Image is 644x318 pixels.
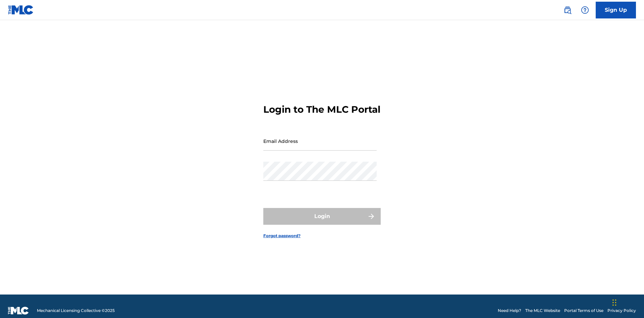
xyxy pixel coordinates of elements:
a: Privacy Policy [607,308,636,314]
a: Forgot password? [263,233,301,239]
h3: Login to The MLC Portal [263,104,380,115]
a: The MLC Website [525,308,560,314]
img: help [581,6,589,14]
iframe: Chat Widget [610,286,644,318]
a: Need Help? [498,308,521,314]
div: Help [578,3,592,17]
a: Sign Up [596,2,636,18]
img: MLC Logo [8,5,34,15]
span: Mechanical Licensing Collective © 2025 [37,308,115,314]
a: Portal Terms of Use [564,308,603,314]
a: Public Search [561,3,574,17]
img: search [563,6,572,14]
div: Drag [612,293,616,313]
img: logo [8,307,29,315]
